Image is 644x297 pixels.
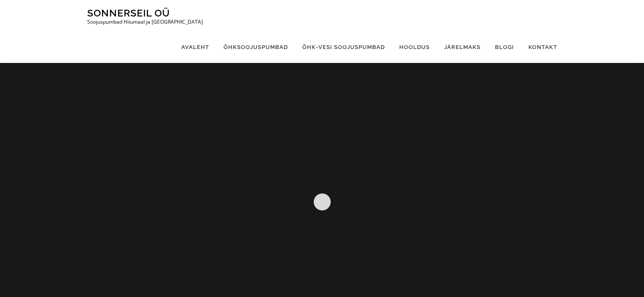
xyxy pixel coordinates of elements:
[87,19,203,25] p: Soojuspumbad Hiiumaal ja [GEOGRAPHIC_DATA]
[295,31,392,63] a: Õhk-vesi soojuspumbad
[174,31,216,63] a: Avaleht
[216,31,295,63] a: Õhksoojuspumbad
[437,31,488,63] a: Järelmaks
[392,31,437,63] a: Hooldus
[488,31,521,63] a: Blogi
[87,7,170,19] a: Sonnerseil OÜ
[521,31,557,63] a: Kontakt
